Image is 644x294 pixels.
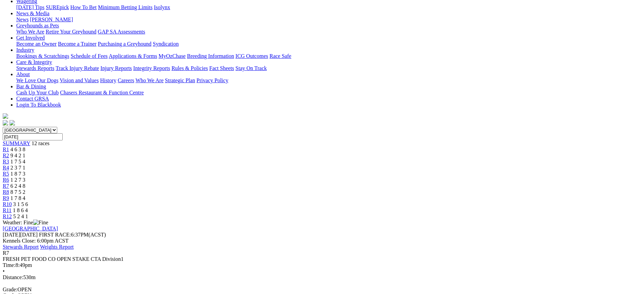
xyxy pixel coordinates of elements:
[46,4,69,10] a: SUREpick
[3,140,30,146] a: SUMMARY
[154,4,170,10] a: Isolynx
[3,113,8,119] img: logo-grsa-white.png
[16,65,641,71] div: Care & Integrity
[16,17,641,23] div: News & Media
[16,41,57,47] a: Become an Owner
[196,77,228,83] a: Privacy Policy
[3,256,641,262] div: FRESH PET FOOD CO OPEN STAKE CTA Division1
[16,59,52,65] a: Care & Integrity
[13,213,28,219] span: 5 2 4 1
[3,232,20,238] span: [DATE]
[46,29,97,35] a: Retire Your Greyhound
[3,146,9,152] a: R1
[3,189,9,195] a: R8
[187,53,234,59] a: Breeding Information
[3,250,9,256] span: R7
[3,232,38,238] span: [DATE]
[11,183,25,189] span: 6 2 4 8
[3,177,9,183] a: R6
[16,96,49,101] a: Contact GRSA
[16,53,641,59] div: Industry
[3,207,12,213] a: R11
[3,153,9,158] a: R2
[16,53,69,59] a: Bookings & Scratchings
[9,120,15,126] img: twitter.svg
[118,77,134,83] a: Careers
[13,201,28,207] span: 3 1 5 6
[11,165,25,171] span: 2 3 7 1
[70,4,97,10] a: How To Bet
[269,53,291,59] a: Race Safe
[16,4,44,10] a: [DATE] Tips
[60,90,144,95] a: Chasers Restaurant & Function Centre
[100,65,132,71] a: Injury Reports
[98,29,145,35] a: GAP SA Assessments
[3,220,48,225] span: Weather: Fine
[16,17,28,22] a: News
[165,77,195,83] a: Strategic Plan
[11,146,25,152] span: 4 6 3 8
[11,177,25,183] span: 1 2 7 3
[16,10,49,16] a: News & Media
[3,244,39,250] a: Stewards Report
[16,35,45,41] a: Get Involved
[70,53,107,59] a: Schedule of Fees
[16,77,58,83] a: We Love Our Dogs
[98,41,151,47] a: Purchasing a Greyhound
[235,65,267,71] a: Stay On Track
[109,53,157,59] a: Applications & Forms
[60,77,99,83] a: Vision and Values
[3,165,9,171] a: R4
[13,207,28,213] span: 1 8 6 4
[30,17,73,22] a: [PERSON_NAME]
[3,120,8,126] img: facebook.svg
[16,23,59,28] a: Greyhounds as Pets
[153,41,179,47] a: Syndication
[3,159,9,164] span: R3
[136,77,164,83] a: Who We Are
[16,90,641,96] div: Bar & Dining
[3,274,641,280] div: 530m
[11,159,25,164] span: 1 7 5 4
[33,220,48,226] img: Fine
[11,153,25,158] span: 9 4 2 1
[3,201,12,207] a: R10
[56,65,99,71] a: Track Injury Rebate
[3,183,9,189] span: R7
[209,65,234,71] a: Fact Sheets
[11,195,25,201] span: 1 7 8 4
[58,41,97,47] a: Become a Trainer
[3,171,9,177] a: R5
[3,262,16,268] span: Time:
[3,133,63,140] input: Select date
[39,232,71,238] span: FIRST RACE:
[235,53,268,59] a: ICG Outcomes
[3,238,641,244] div: Kennels Close: 6:00pm ACST
[159,53,186,59] a: MyOzChase
[3,287,641,293] div: OPEN
[16,47,34,53] a: Industry
[16,29,44,35] a: Who We Are
[16,84,46,89] a: Bar & Dining
[39,232,106,238] span: 6:37PM(ACST)
[16,71,30,77] a: About
[16,102,61,108] a: Login To Blackbook
[32,140,49,146] span: 12 races
[100,77,116,83] a: History
[16,77,641,84] div: About
[98,4,152,10] a: Minimum Betting Limits
[3,226,58,231] a: [GEOGRAPHIC_DATA]
[16,41,641,47] div: Get Involved
[16,29,641,35] div: Greyhounds as Pets
[3,213,12,219] a: R12
[3,195,9,201] span: R9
